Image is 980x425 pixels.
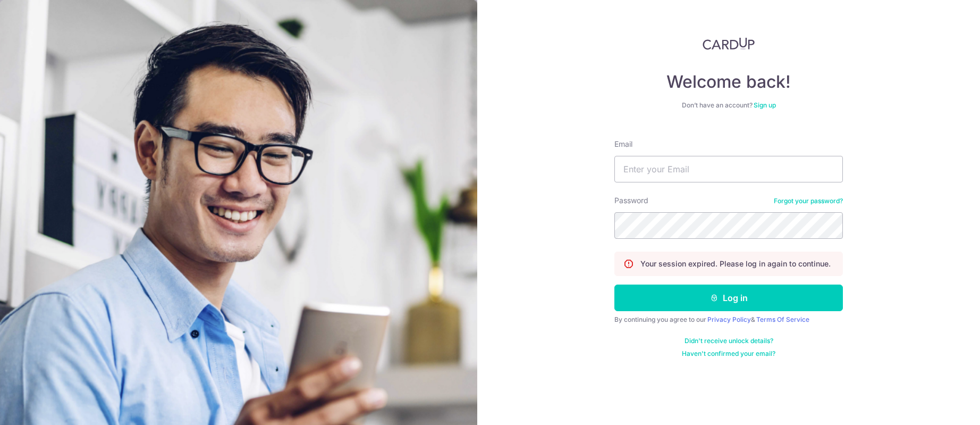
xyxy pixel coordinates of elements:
div: Don’t have an account? [614,101,843,110]
button: Log in [614,285,843,311]
h4: Welcome back! [614,71,843,93]
label: Email [614,139,632,149]
div: By continuing you agree to our & [614,315,843,324]
label: Password [614,195,648,206]
p: Your session expired. Please log in again to continue. [640,259,831,269]
a: Forgot your password? [774,197,843,205]
input: Enter your Email [614,156,843,182]
a: Haven't confirmed your email? [682,349,775,358]
a: Terms Of Service [756,315,809,323]
a: Didn't receive unlock details? [685,337,773,345]
img: CardUp Logo [703,37,755,50]
a: Sign up [754,101,776,109]
a: Privacy Policy [707,315,751,323]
